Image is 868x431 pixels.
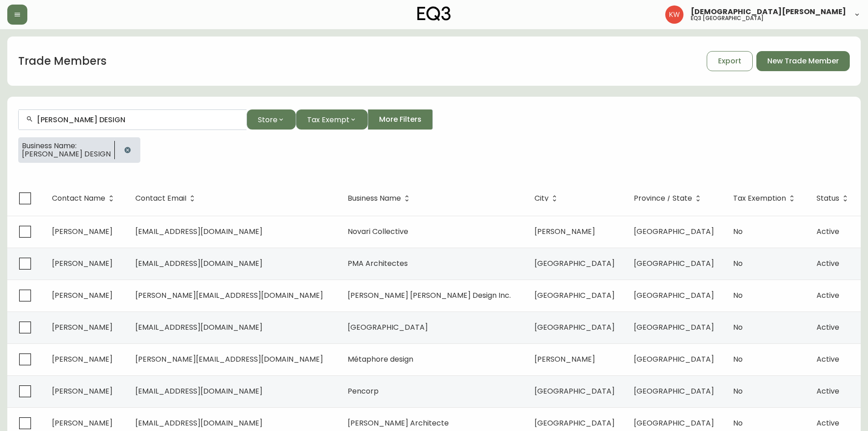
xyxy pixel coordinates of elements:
span: No [733,354,743,364]
span: [PERSON_NAME] [52,354,113,364]
span: [GEOGRAPHIC_DATA] [348,322,428,332]
button: More Filters [368,109,433,130]
span: Contact Name [52,194,117,203]
span: No [733,418,743,428]
h5: eq3 [GEOGRAPHIC_DATA] [691,16,764,21]
span: [GEOGRAPHIC_DATA] [634,418,714,428]
input: Search [37,115,239,124]
span: [GEOGRAPHIC_DATA] [534,290,615,301]
span: [PERSON_NAME] Architecte [348,418,449,428]
span: More Filters [379,114,421,125]
span: Store [258,114,277,125]
span: PMA Architectes [348,258,408,269]
span: Active [817,418,839,428]
span: Province / State [634,196,692,201]
span: Province / State [634,194,704,203]
span: [EMAIL_ADDRESS][DOMAIN_NAME] [135,418,262,428]
span: Business Name [348,194,413,203]
span: [EMAIL_ADDRESS][DOMAIN_NAME] [135,322,262,332]
span: Novari Collective [348,226,408,237]
span: [GEOGRAPHIC_DATA] [534,258,615,269]
h1: Trade Members [18,53,107,69]
button: Export [707,51,753,71]
span: [DEMOGRAPHIC_DATA][PERSON_NAME] [691,8,846,16]
span: [PERSON_NAME] [52,226,113,237]
span: Métaphore design [348,354,413,364]
span: [PERSON_NAME] [52,290,113,301]
span: [PERSON_NAME][EMAIL_ADDRESS][DOMAIN_NAME] [135,290,323,301]
span: [PERSON_NAME] [52,418,113,428]
span: [GEOGRAPHIC_DATA] [534,386,615,396]
span: [GEOGRAPHIC_DATA] [634,354,714,364]
img: f33162b67396b0982c40ce2a87247151 [665,5,683,24]
span: Status [817,194,851,203]
span: [PERSON_NAME] [534,354,595,364]
span: Status [817,196,839,201]
span: City [534,196,549,201]
span: New Trade Member [767,56,839,66]
span: Active [817,354,839,364]
span: [PERSON_NAME] [52,322,113,332]
span: [EMAIL_ADDRESS][DOMAIN_NAME] [135,226,262,237]
span: Active [817,226,839,237]
span: [GEOGRAPHIC_DATA] [634,322,714,332]
span: [PERSON_NAME] [534,226,595,237]
span: Export [718,56,741,66]
span: [GEOGRAPHIC_DATA] [634,258,714,269]
span: [EMAIL_ADDRESS][DOMAIN_NAME] [135,386,262,396]
span: No [733,226,743,237]
span: Business Name [348,196,401,201]
span: [PERSON_NAME] DESIGN [22,150,111,158]
span: City [534,194,560,203]
span: [PERSON_NAME] [PERSON_NAME] Design Inc. [348,290,511,301]
img: logo [417,6,451,21]
span: Active [817,386,839,396]
button: Store [247,109,296,130]
button: Tax Exempt [296,109,368,130]
span: [GEOGRAPHIC_DATA] [534,322,615,332]
span: Pencorp [348,386,379,396]
span: [EMAIL_ADDRESS][DOMAIN_NAME] [135,258,262,269]
span: Tax Exemption [733,194,798,203]
span: [PERSON_NAME] [52,258,113,269]
span: No [733,322,743,332]
span: No [733,290,743,301]
span: [GEOGRAPHIC_DATA] [634,226,714,237]
span: Tax Exempt [307,114,349,125]
span: No [733,386,743,396]
span: [PERSON_NAME][EMAIL_ADDRESS][DOMAIN_NAME] [135,354,323,364]
span: [PERSON_NAME] [52,386,113,396]
span: [GEOGRAPHIC_DATA] [634,386,714,396]
span: No [733,258,743,269]
span: [GEOGRAPHIC_DATA] [534,418,615,428]
button: New Trade Member [756,51,850,71]
span: Contact Name [52,196,105,201]
span: Contact Email [135,196,186,201]
span: Active [817,290,839,301]
span: Tax Exemption [733,196,786,201]
span: Active [817,322,839,332]
span: Contact Email [135,194,198,203]
span: [GEOGRAPHIC_DATA] [634,290,714,301]
span: Business Name: [22,142,111,150]
span: Active [817,258,839,269]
